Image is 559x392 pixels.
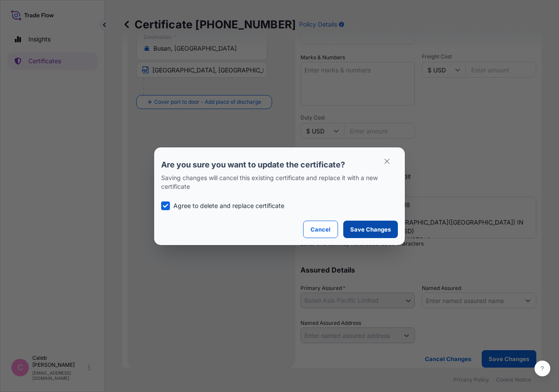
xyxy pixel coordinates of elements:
[350,225,391,234] p: Save Changes
[311,225,331,234] p: Cancel
[303,221,338,238] button: Cancel
[161,160,398,170] p: Are you sure you want to update the certificate?
[161,174,398,191] p: Saving changes will cancel this existing certificate and replace it with a new certificate
[173,201,284,210] p: Agree to delete and replace certificate
[343,221,398,238] button: Save Changes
